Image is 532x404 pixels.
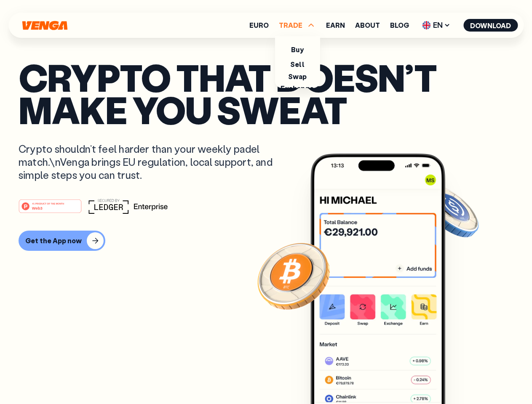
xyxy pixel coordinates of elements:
span: TRADE [279,20,316,30]
p: Crypto shouldn’t feel harder than your weekly padel match.\nVenga brings EU regulation, local sup... [19,142,285,182]
a: About [355,22,380,29]
a: Swap [288,72,307,81]
a: Earn [326,22,345,29]
a: #1 PRODUCT OF THE MONTHWeb3 [19,204,82,215]
a: Euro [249,22,269,29]
a: Sell [290,60,305,69]
a: Buy [291,45,303,54]
div: Get the App now [25,237,82,245]
button: Get the App now [19,231,105,251]
svg: Home [21,21,68,30]
img: flag-uk [422,21,430,29]
p: Crypto that doesn’t make you sweat [19,61,513,125]
button: Download [463,19,518,32]
img: USDC coin [420,181,481,242]
tspan: Web3 [32,205,43,210]
a: Get the App now [19,231,513,251]
tspan: #1 PRODUCT OF THE MONTH [32,202,64,205]
span: EN [419,19,453,32]
img: Bitcoin [256,238,331,314]
a: Exchange [281,84,314,93]
span: TRADE [279,22,302,29]
a: Blog [390,22,409,29]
